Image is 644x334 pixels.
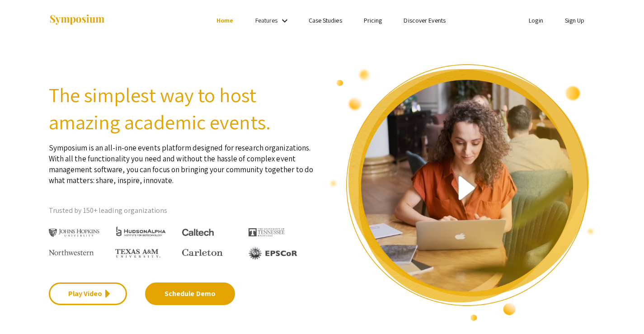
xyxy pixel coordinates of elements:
[182,229,214,236] img: Caltech
[216,16,233,24] a: Home
[255,16,278,24] a: Features
[49,136,315,186] p: Symposium is an all-in-one events platform designed for research organizations. With all the func...
[115,249,160,258] img: Texas A&M University
[115,226,166,236] img: HudsonAlpha
[364,16,382,24] a: Pricing
[49,249,94,255] img: Northwestern
[49,81,315,136] h2: The simplest way to host amazing academic events.
[404,16,446,24] a: Discover Events
[329,63,596,322] img: video overview of Symposium
[529,16,543,24] a: Login
[7,293,38,327] iframe: Chat
[49,14,105,26] img: Symposium by ForagerOne
[249,228,285,236] img: The University of Tennessee
[49,229,100,237] img: Johns Hopkins University
[145,282,235,305] a: Schedule Demo
[249,247,298,260] img: EPSCOR
[49,204,315,217] p: Trusted by 150+ leading organizations
[309,16,342,24] a: Case Studies
[565,16,585,24] a: Sign Up
[182,249,223,256] img: Carleton
[279,15,290,26] mat-icon: Expand Features list
[49,282,127,305] a: Play Video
